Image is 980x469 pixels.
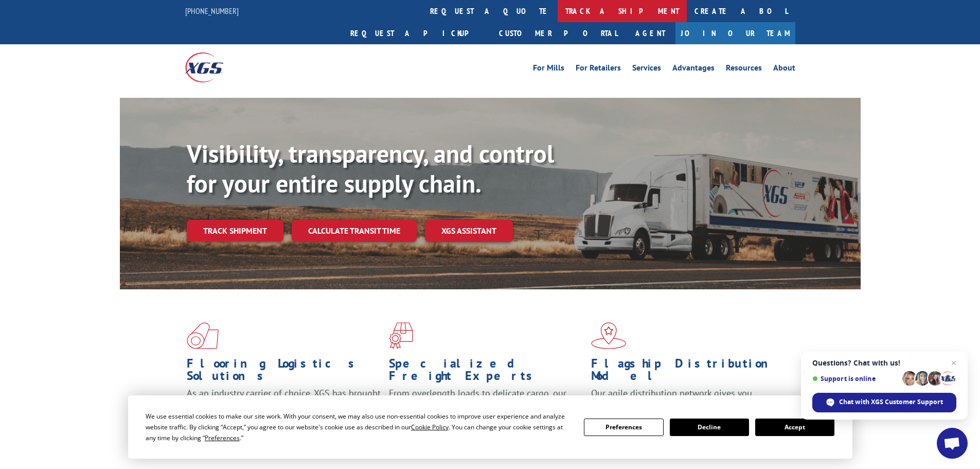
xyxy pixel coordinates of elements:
a: Customer Portal [491,22,625,44]
button: Decline [670,419,749,436]
img: xgs-icon-focused-on-flooring-red [389,322,413,349]
a: Advantages [672,64,715,75]
a: For Mills [533,64,564,75]
button: Accept [755,419,834,436]
a: Services [632,64,661,75]
a: Resources [726,64,762,75]
a: [PHONE_NUMBER] [185,6,239,16]
p: From overlength loads to delicate cargo, our experienced staff knows the best way to move your fr... [389,387,583,433]
span: Cookie Policy [411,423,449,431]
span: As an industry carrier of choice, XGS has brought innovation and dedication to flooring logistics... [187,387,381,424]
span: Support is online [812,375,899,383]
a: Agent [625,22,675,44]
div: We use essential cookies to make our site work. With your consent, we may also use non-essential ... [146,411,572,443]
a: Calculate transit time [292,220,417,242]
span: Questions? Chat with us! [812,359,956,367]
span: Close chat [948,357,960,369]
span: Our agile distribution network gives you nationwide inventory management on demand. [591,387,780,411]
span: Preferences [205,433,240,442]
span: Chat with XGS Customer Support [839,397,943,407]
div: Open chat [937,428,968,459]
img: xgs-icon-total-supply-chain-intelligence-red [187,322,219,349]
div: Chat with XGS Customer Support [812,393,956,412]
button: Preferences [584,419,663,436]
div: Cookie Consent Prompt [128,395,852,459]
a: Track shipment [187,220,283,241]
b: Visibility, transparency, and control for your entire supply chain. [187,137,554,199]
a: XGS ASSISTANT [425,220,513,242]
img: xgs-icon-flagship-distribution-model-red [591,322,627,349]
h1: Flooring Logistics Solutions [187,357,381,387]
h1: Flagship Distribution Model [591,357,786,387]
a: Join Our Team [675,22,795,44]
a: Request a pickup [343,22,491,44]
h1: Specialized Freight Experts [389,357,583,387]
a: About [773,64,795,75]
a: For Retailers [576,64,621,75]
